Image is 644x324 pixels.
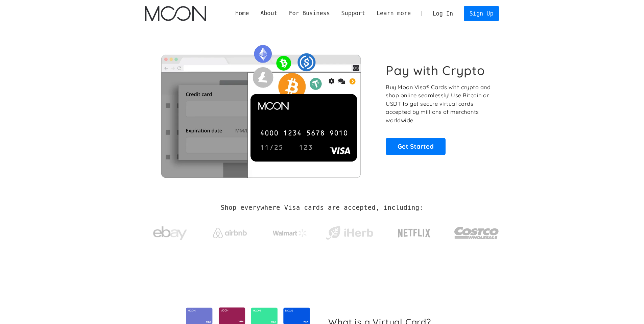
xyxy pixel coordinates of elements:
[145,6,206,21] img: Moon Logo
[230,9,255,18] a: Home
[386,138,446,155] a: Get Started
[145,216,195,247] a: ebay
[397,225,431,242] img: Netflix
[221,204,423,211] h2: Shop everywhere Visa cards are accepted, including:
[377,9,411,18] div: Learn more
[260,9,278,18] div: About
[336,9,371,18] div: Support
[205,221,255,242] a: Airbnb
[386,83,492,125] p: Buy Moon Visa® Cards with crypto and shop online seamlessly! Use Bitcoin or USDT to get secure vi...
[464,6,499,21] a: Sign Up
[213,228,247,238] img: Airbnb
[427,6,459,21] a: Log In
[386,63,485,78] h1: Pay with Crypto
[341,9,365,18] div: Support
[454,220,499,246] img: Costco
[273,229,307,237] img: Walmart
[283,9,336,18] div: For Business
[371,9,416,18] div: Learn more
[145,6,206,21] a: home
[384,218,445,245] a: Netflix
[454,214,499,249] a: Costco
[324,224,375,242] img: iHerb
[264,222,315,241] a: Walmart
[153,223,187,244] img: ebay
[145,40,377,177] img: Moon Cards let you spend your crypto anywhere Visa is accepted.
[324,218,375,245] a: iHerb
[255,9,283,18] div: About
[289,9,330,18] div: For Business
